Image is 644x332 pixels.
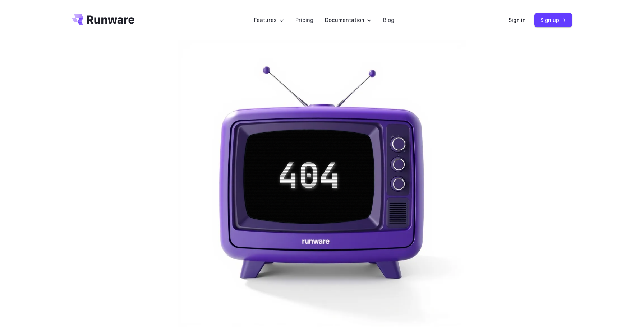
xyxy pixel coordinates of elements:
a: Go to / [72,14,134,25]
label: Features [254,16,284,24]
a: Sign up [534,13,572,27]
a: Pricing [295,16,313,24]
label: Documentation [325,16,372,24]
a: Sign in [509,16,526,24]
img: Purple 3d television [178,40,466,327]
a: Blog [383,16,394,24]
